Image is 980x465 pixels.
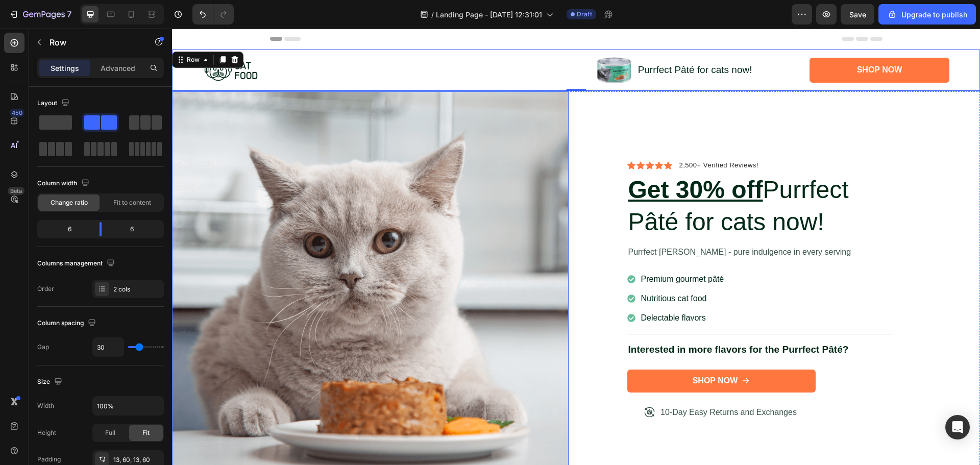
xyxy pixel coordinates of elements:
[101,63,135,74] p: Advanced
[192,4,234,25] div: Undo/Redo
[431,9,434,20] span: /
[685,36,730,47] div: Shop Now
[638,29,777,54] a: Shop Now
[425,29,459,55] img: gempages_432750572815254551-360a8916-51c8-4454-840f-f8b323cc3f21.png
[945,415,970,439] div: Open Intercom Messenger
[37,342,49,352] div: Gap
[37,316,98,330] div: Column spacing
[13,27,30,36] div: Row
[469,283,552,296] p: Delectable flavors
[39,222,91,236] div: 6
[887,9,967,20] div: Upgrade to publish
[50,36,136,48] p: Row
[456,148,591,175] u: Get 30% off
[455,341,644,364] a: Shop Now
[51,198,88,207] span: Change ratio
[456,217,719,230] p: Purrfect [PERSON_NAME] - pure indulgence in every serving
[841,4,874,25] button: Save
[8,187,24,195] div: Beta
[142,428,150,437] span: Fit
[10,109,24,117] div: 450
[113,198,151,207] span: Fit to content
[51,63,79,74] p: Settings
[469,264,552,276] p: Nutritious cat food
[37,401,54,410] div: Width
[113,285,161,294] div: 2 cols
[577,10,592,19] span: Draft
[466,35,580,48] p: Purrfect Pâté for cats now!
[67,8,71,20] p: 7
[113,455,161,464] div: 13, 60, 13, 60
[110,222,162,236] div: 6
[488,378,625,390] p: 10-Day Easy Returns and Exchanges
[37,375,64,389] div: Size
[37,177,91,190] div: Column width
[37,428,56,437] div: Height
[455,144,720,210] h1: Purrfect Pâté for cats now!
[37,284,54,293] div: Order
[436,9,542,20] span: Landing Page - [DATE] 12:31:01
[37,455,61,464] div: Padding
[849,10,866,19] span: Save
[172,29,980,465] iframe: Design area
[521,347,566,358] div: Shop Now
[93,338,124,356] input: Auto
[37,257,117,271] div: Columns management
[507,132,586,142] p: 2,500+ Verified Reviews!
[105,428,115,437] span: Full
[469,244,552,257] p: Premium gourmet pâté
[93,397,163,415] input: Auto
[455,314,720,329] h2: Interested in more flavors for the Purrfect Pâté?
[37,96,71,110] div: Layout
[878,4,976,25] button: Upgrade to publish
[4,4,76,25] button: 7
